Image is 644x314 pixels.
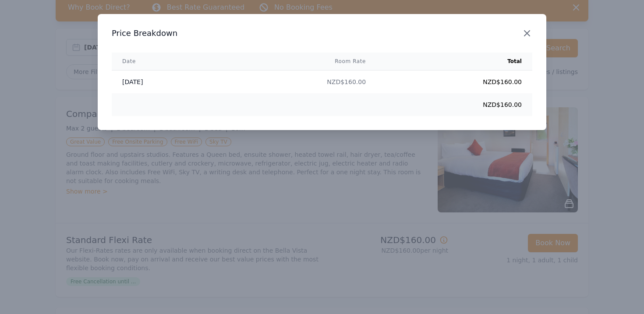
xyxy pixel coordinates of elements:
[112,53,220,71] th: Date
[376,93,532,116] td: NZD$160.00
[376,53,532,71] th: Total
[220,53,376,71] th: Room Rate
[220,71,376,94] td: NZD$160.00
[112,71,220,94] td: [DATE]
[376,71,532,94] td: NZD$160.00
[112,28,532,39] h3: Price Breakdown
